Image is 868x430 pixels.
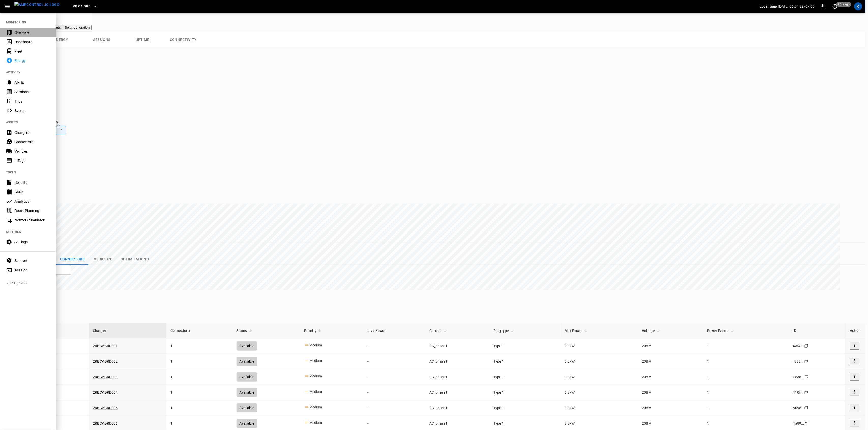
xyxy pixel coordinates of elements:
div: Overview [14,30,50,35]
div: Vehicles [14,149,50,154]
div: IdTags [14,158,50,163]
div: Energy [14,58,50,63]
button: set refresh interval [831,2,839,10]
span: RB.CA.GRD [73,4,90,9]
div: Sessions [14,89,50,94]
div: Chargers [14,130,50,135]
div: API Doc [14,268,50,273]
div: System [14,108,50,113]
span: v [DATE] 14:38 [7,281,52,286]
div: profile-icon [854,2,862,10]
div: Settings [14,239,50,244]
p: [DATE] 06:04:32 -07:00 [778,4,815,9]
span: 20 s ago [836,2,851,7]
img: ampcontrol.io logo [14,2,60,8]
div: CDRs [14,189,50,194]
div: Dashboard [14,39,50,44]
div: Fleet [14,49,50,54]
div: Reports [14,180,50,185]
div: Trips [14,99,50,104]
div: Connectors [14,139,50,144]
div: Analytics [14,199,50,204]
div: Alerts [14,80,50,85]
div: Route Planning [14,208,50,213]
div: Network Simulator [14,218,50,223]
div: Support [14,258,50,263]
p: Local time [760,4,777,9]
